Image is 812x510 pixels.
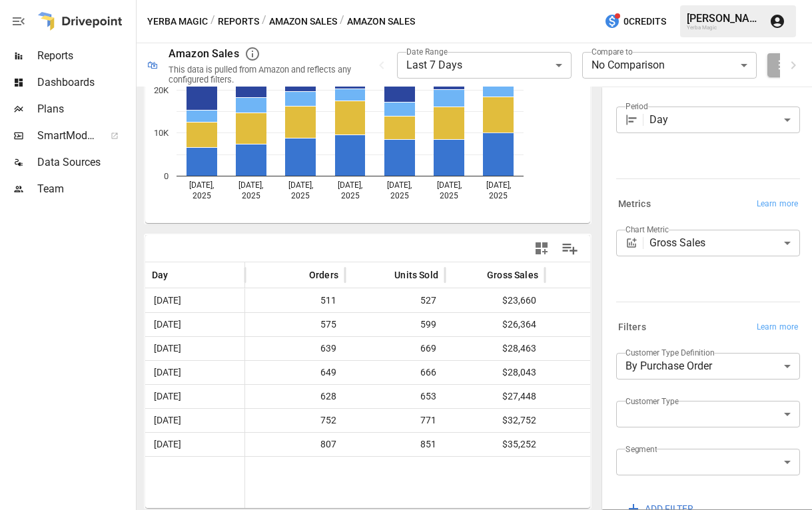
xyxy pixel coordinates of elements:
[218,13,259,30] button: Reports
[623,13,666,30] span: 0 Credits
[170,266,189,284] button: Sort
[467,266,486,284] button: Sort
[592,46,633,57] label: Compare to
[262,13,266,30] div: /
[757,321,798,334] span: Learn more
[189,180,214,190] text: [DATE],
[169,47,239,60] div: Amazon Sales
[552,361,638,384] span: -$1,960
[252,337,338,360] span: 639
[252,361,338,384] span: 649
[154,128,169,138] text: 10K
[37,75,133,91] span: Dashboards
[552,289,638,312] span: -$1,807
[269,13,337,30] button: Amazon Sales
[487,268,538,282] span: Gross Sales
[625,224,669,235] label: Chart Metric
[193,191,211,200] text: 2025
[552,409,638,432] span: -$1,821
[37,128,96,144] span: SmartModel
[452,385,538,408] span: $27,448
[687,25,761,31] div: Yerba Magic
[618,320,646,335] h6: Filters
[599,9,671,34] button: 0Credits
[625,101,648,112] label: Period
[152,385,183,408] span: [DATE]
[37,154,133,170] span: Data Sources
[555,234,585,264] button: Manage Columns
[452,433,538,456] span: $35,252
[649,107,800,133] div: Day
[352,433,438,456] span: 851
[147,13,208,30] button: Yerba Magic
[394,268,438,282] span: Units Sold
[489,191,508,200] text: 2025
[687,12,761,25] div: [PERSON_NAME]
[154,85,169,95] text: 20K
[252,289,338,312] span: 511
[152,409,183,432] span: [DATE]
[37,101,133,117] span: Plans
[625,395,679,407] label: Customer Type
[252,385,338,408] span: 628
[618,197,651,212] h6: Metrics
[288,180,313,190] text: [DATE],
[616,353,800,380] div: By Purchase Order
[152,361,183,384] span: [DATE]
[291,191,310,200] text: 2025
[582,52,757,79] div: No Comparison
[289,266,308,284] button: Sort
[440,191,458,200] text: 2025
[757,198,798,211] span: Learn more
[242,191,260,200] text: 2025
[625,443,657,455] label: Segment
[352,361,438,384] span: 666
[552,337,638,360] span: -$2,041
[374,266,393,284] button: Sort
[352,337,438,360] span: 669
[164,171,169,181] text: 0
[152,289,183,312] span: [DATE]
[352,385,438,408] span: 653
[37,48,133,64] span: Reports
[452,313,538,336] span: $26,364
[406,46,448,57] label: Date Range
[338,180,362,190] text: [DATE],
[309,268,338,282] span: Orders
[452,337,538,360] span: $28,463
[406,59,462,71] span: Last 7 Days
[152,313,183,336] span: [DATE]
[352,313,438,336] span: 599
[238,180,263,190] text: [DATE],
[575,266,594,284] button: Sort
[210,13,215,30] div: /
[452,361,538,384] span: $28,043
[252,433,338,456] span: 807
[649,230,800,256] div: Gross Sales
[552,433,638,456] span: -$1,157
[95,126,105,142] span: ™
[387,180,412,190] text: [DATE],
[552,385,638,408] span: -$1,860
[252,313,338,336] span: 575
[452,409,538,432] span: $32,752
[352,409,438,432] span: 771
[152,433,183,456] span: [DATE]
[452,289,538,312] span: $23,660
[437,180,462,190] text: [DATE],
[625,347,715,358] label: Customer Type Definition
[152,268,169,282] span: Day
[152,337,183,360] span: [DATE]
[340,13,344,30] div: /
[169,65,358,85] div: This data is pulled from Amazon and reflects any configured filters.
[341,191,360,200] text: 2025
[37,181,133,197] span: Team
[252,409,338,432] span: 752
[352,289,438,312] span: 527
[552,313,638,336] span: -$2,198
[390,191,409,200] text: 2025
[147,59,158,71] div: 🛍
[486,180,511,190] text: [DATE],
